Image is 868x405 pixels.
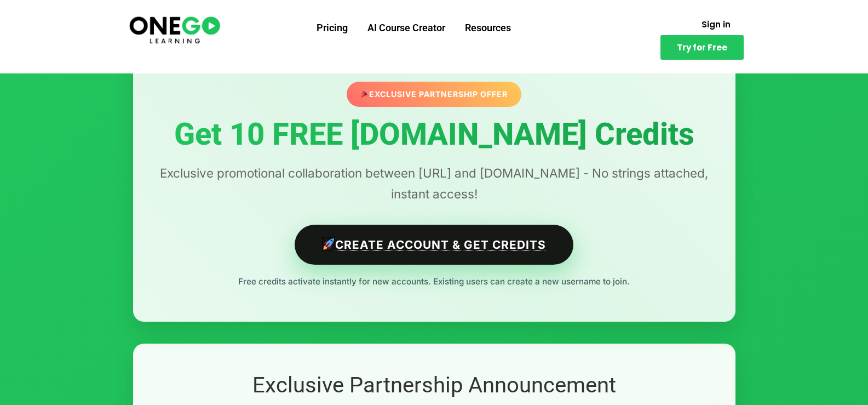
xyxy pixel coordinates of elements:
a: Sign in [688,14,744,35]
h2: Exclusive Partnership Announcement [155,371,714,400]
a: AI Course Creator [358,14,455,42]
p: Exclusive promotional collaboration between [URL] and [DOMAIN_NAME] - No strings attached, instan... [155,163,714,204]
img: 🎉 [361,90,369,98]
a: Pricing [307,14,358,42]
a: Create Account & Get Credits [295,225,573,265]
span: Try for Free [677,43,727,52]
img: 🚀 [323,238,335,250]
a: Resources [455,14,521,42]
p: Free credits activate instantly for new accounts. Existing users can create a new username to join. [155,275,714,289]
a: Try for Free [660,35,744,60]
span: Sign in [702,20,731,28]
div: Exclusive Partnership Offer [347,82,521,107]
h1: Get 10 FREE [DOMAIN_NAME] Credits [155,118,714,152]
